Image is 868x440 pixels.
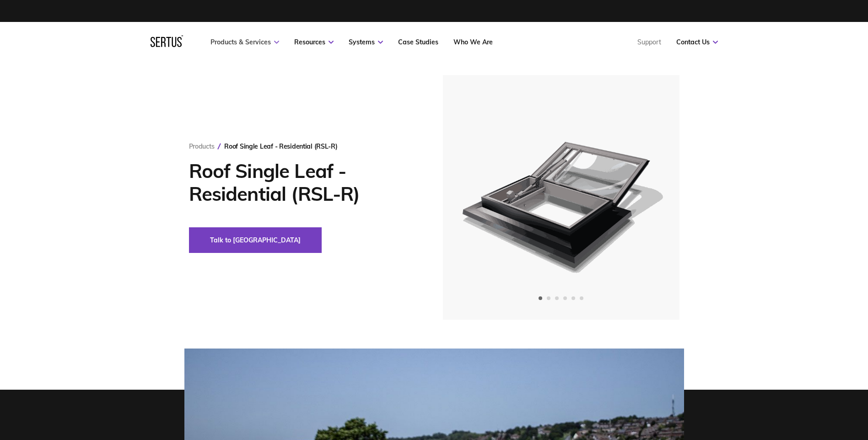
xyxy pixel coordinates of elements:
a: Who We Are [453,38,493,46]
span: Go to slide 6 [580,296,583,300]
a: Systems [349,38,383,46]
button: Talk to [GEOGRAPHIC_DATA] [189,227,322,253]
a: Contact Us [676,38,718,46]
a: Products & Services [210,38,279,46]
a: Case Studies [398,38,438,46]
span: Go to slide 4 [563,296,567,300]
span: Go to slide 3 [555,296,559,300]
a: Products [189,142,215,150]
span: Go to slide 2 [547,296,550,300]
a: Resources [294,38,334,46]
h1: Roof Single Leaf - Residential (RSL-R) [189,160,415,205]
a: Support [637,38,661,46]
span: Go to slide 5 [571,296,575,300]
